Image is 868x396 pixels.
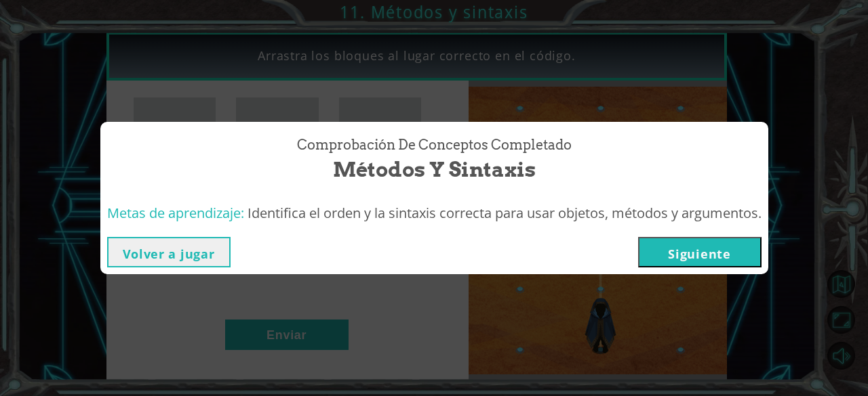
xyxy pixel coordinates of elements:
[107,237,231,267] button: Volver a jugar
[107,204,244,222] font: Metas de aprendizaje:
[123,246,215,262] font: Volver a jugar
[638,237,762,267] button: Siguiente
[297,137,572,153] font: Comprobación de conceptos Completado
[248,204,762,222] font: Identifica el orden y la sintaxis correcta para usar objetos, métodos y argumentos.
[333,157,536,181] font: Métodos y sintaxis
[668,246,730,262] font: Siguiente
